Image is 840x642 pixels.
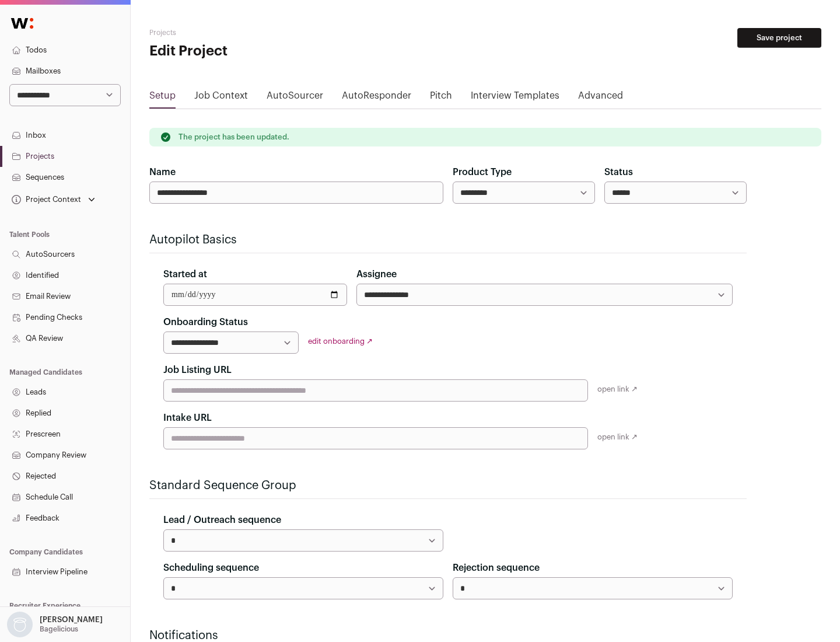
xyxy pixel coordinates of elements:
a: AutoResponder [342,89,411,107]
a: Advanced [578,89,623,107]
label: Rejection sequence [453,561,540,575]
p: [PERSON_NAME] [40,615,103,624]
button: Open dropdown [9,191,97,208]
p: The project has been updated. [178,132,289,142]
label: Job Listing URL [163,363,232,377]
h1: Edit Project [149,42,373,61]
label: Name [149,165,176,179]
h2: Autopilot Basics [149,232,747,248]
label: Intake URL [163,411,212,425]
h2: Projects [149,28,373,37]
a: Pitch [430,89,452,107]
label: Scheduling sequence [163,561,259,575]
button: Save project [737,28,821,48]
button: Open dropdown [5,612,105,637]
h2: Standard Sequence Group [149,477,747,494]
img: nopic.png [7,612,33,637]
label: Started at [163,267,207,281]
label: Onboarding Status [163,315,248,329]
label: Lead / Outreach sequence [163,513,281,527]
a: Interview Templates [471,89,559,107]
a: Job Context [194,89,248,107]
label: Assignee [356,267,397,281]
div: Project Context [9,195,81,204]
p: Bagelicious [40,624,78,634]
img: Wellfound [5,12,40,35]
a: AutoSourcer [267,89,323,107]
label: Status [604,165,633,179]
a: edit onboarding ↗ [308,337,373,345]
a: Setup [149,89,176,107]
label: Product Type [453,165,512,179]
